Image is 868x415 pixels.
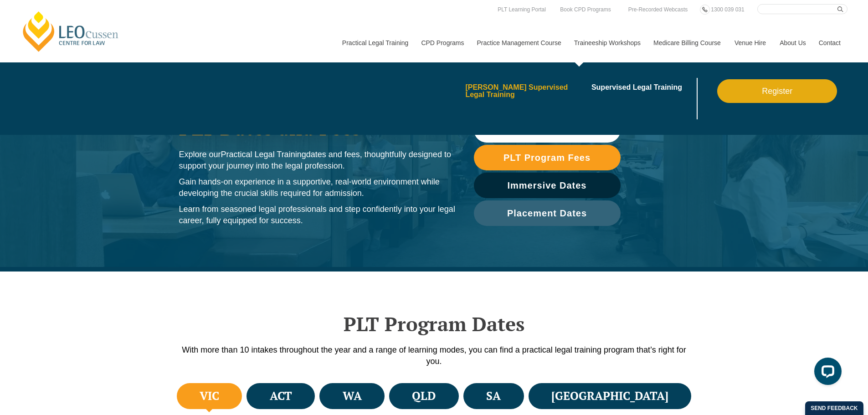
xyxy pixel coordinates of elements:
[728,23,773,62] a: Venue Hire
[773,23,812,62] a: About Us
[508,181,587,190] span: Immersive Dates
[221,150,306,159] span: Practical Legal Training
[465,84,585,98] a: [PERSON_NAME] Supervised Legal Training
[807,354,845,392] iframe: LiveChat chat widget
[486,389,501,404] h4: SA
[414,23,470,62] a: CPD Programs
[567,23,647,62] a: Traineeship Workshops
[175,344,694,367] p: With more than 10 intakes throughout the year and a range of learning modes, you can find a pract...
[179,176,456,199] p: Gain hands-on experience in a supportive, real-world environment while developing the crucial ski...
[591,84,695,91] a: Supervised Legal Training
[179,204,456,226] p: Learn from seasoned legal professionals and step confidently into your legal career, fully equipp...
[507,209,587,218] span: Placement Dates
[343,389,362,404] h4: WA
[495,5,548,15] a: PLT Learning Portal
[709,5,746,15] a: 1300 039 031
[558,5,613,15] a: Book CPD Programs
[270,389,292,404] h4: ACT
[474,173,621,198] a: Immersive Dates
[470,23,567,62] a: Practice Management Course
[335,23,415,62] a: Practical Legal Training
[474,200,621,226] a: Placement Dates
[626,5,690,15] a: Pre-Recorded Webcasts
[812,23,847,62] a: Contact
[711,6,744,13] span: 1300 039 031
[179,149,456,172] p: Explore our dates and fees, thoughtfully designed to support your journey into the legal profession.
[503,153,591,162] span: PLT Program Fees
[474,145,621,170] a: PLT Program Fees
[200,389,219,404] h4: VIC
[21,10,121,53] a: [PERSON_NAME] Centre for Law
[551,389,668,404] h4: [GEOGRAPHIC_DATA]
[717,79,837,103] a: Register
[175,313,694,335] h2: PLT Program Dates
[179,117,456,139] h1: PLT Dates and Fees
[647,23,728,62] a: Medicare Billing Course
[412,389,436,404] h4: QLD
